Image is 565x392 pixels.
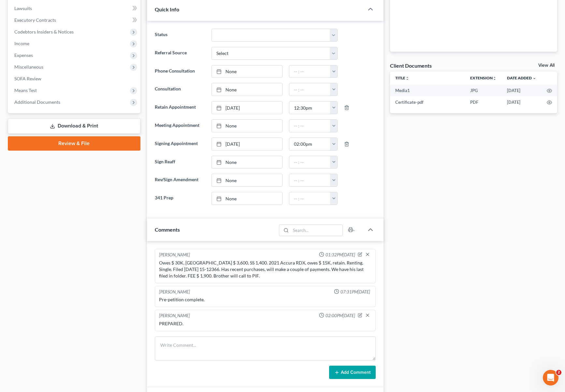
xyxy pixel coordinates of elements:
[289,192,330,205] input: -- : --
[14,52,33,58] span: Expenses
[543,370,558,385] iframe: Intercom live chat
[212,120,282,132] a: None
[390,96,465,108] td: Certificate-pdf
[390,62,432,69] div: Client Documents
[326,313,355,319] span: 02:00PM[DATE]
[8,118,140,134] a: Download & Print
[212,138,282,150] a: [DATE]
[465,85,502,96] td: JPG
[212,174,282,186] a: None
[532,76,536,80] i: expand_more
[159,313,190,319] div: [PERSON_NAME]
[390,85,465,96] td: Media1
[152,174,209,187] label: Rev/Sign Amendment
[9,3,140,14] a: Lawsuits
[329,366,376,379] button: Add Comment
[152,138,209,151] label: Signing Appointment
[14,76,41,81] span: SOFA Review
[212,156,282,169] a: None
[326,252,355,258] span: 01:32PM[DATE]
[395,75,409,80] a: Titleunfold_more
[212,83,282,96] a: None
[538,63,555,68] a: View All
[289,83,330,96] input: -- : --
[465,96,502,108] td: PDF
[289,174,330,186] input: -- : --
[14,88,37,93] span: Means Test
[291,225,342,236] input: Search...
[340,289,370,295] span: 07:31PM[DATE]
[470,75,497,80] a: Extensionunfold_more
[155,6,179,12] span: Quick Info
[212,101,282,114] a: [DATE]
[152,65,209,78] label: Phone Consultation
[502,96,542,108] td: [DATE]
[152,119,209,132] label: Meeting Appointment
[14,41,29,46] span: Income
[152,83,209,96] label: Consultation
[289,101,330,114] input: -- : --
[152,101,209,114] label: Retain Appointment
[9,14,140,26] a: Executory Contracts
[212,65,282,78] a: None
[289,120,330,132] input: -- : --
[14,6,32,11] span: Lawsuits
[493,76,497,80] i: unfold_more
[159,260,371,279] div: Owes $ 30K, [GEOGRAPHIC_DATA] $ 3,600, SS 1,400. 2021 Accura RDX, owes $ 15K, retain. Renting. Si...
[289,156,330,169] input: -- : --
[405,76,409,80] i: unfold_more
[14,17,56,23] span: Executory Contracts
[152,192,209,205] label: 341 Prep
[159,289,190,295] div: [PERSON_NAME]
[155,226,180,233] span: Comments
[14,99,60,105] span: Additional Documents
[289,65,330,78] input: -- : --
[9,73,140,85] a: SOFA Review
[212,192,282,205] a: None
[14,29,74,34] span: Codebtors Insiders & Notices
[8,136,140,151] a: Review & File
[556,370,561,375] span: 2
[159,296,371,303] div: Pre-petition complete.
[152,47,209,60] label: Referral Source
[159,320,371,327] div: PREPARED.
[289,138,330,150] input: -- : --
[14,64,43,70] span: Miscellaneous
[159,252,190,258] div: [PERSON_NAME]
[152,29,209,42] label: Status
[502,85,542,96] td: [DATE]
[152,156,209,169] label: Sign Reaff
[507,75,536,80] a: Date Added expand_more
